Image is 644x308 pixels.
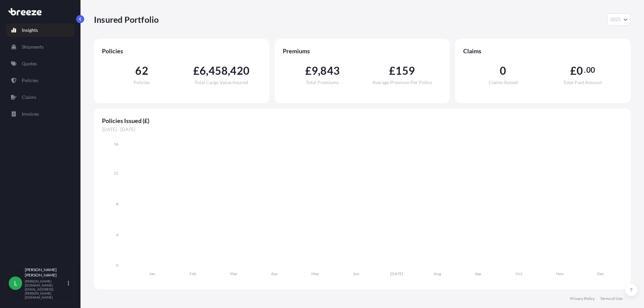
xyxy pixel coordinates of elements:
span: , [228,65,230,76]
tspan: 8 [116,201,118,206]
span: , [318,65,320,76]
span: £ [389,65,395,76]
span: 0 [577,65,583,76]
tspan: Jun [353,271,359,276]
span: L [14,280,17,287]
tspan: Dec [597,271,604,276]
p: [PERSON_NAME] [PERSON_NAME] [25,267,66,278]
a: Policies [6,74,75,87]
p: Shipments [22,44,44,50]
span: 9 [312,65,318,76]
span: 458 [209,65,228,76]
a: Shipments [6,40,75,54]
tspan: [DATE] [390,271,403,276]
a: Insights [6,23,75,37]
a: Invoices [6,107,75,121]
span: Policies [102,47,261,55]
span: £ [305,65,312,76]
tspan: 4 [116,232,118,237]
tspan: Apr [271,271,278,276]
tspan: Nov [556,271,564,276]
span: Policies Issued (£) [102,117,623,125]
span: 2025 [610,16,621,23]
p: Claims [22,94,36,101]
span: , [206,65,208,76]
span: £ [193,65,200,76]
span: Total Cargo Value Insured [195,80,248,85]
span: Claims [463,47,623,55]
tspan: 0 [116,263,118,268]
button: Year Selector [607,13,631,25]
tspan: 16 [114,141,118,146]
span: Total Premiums [306,80,339,85]
tspan: Aug [434,271,441,276]
tspan: Oct [516,271,523,276]
span: Policies [133,80,150,85]
span: Premiums [283,47,442,55]
tspan: 12 [114,171,118,176]
span: Claims Raised [489,80,518,85]
a: Claims [6,90,75,104]
p: Policies [22,77,38,84]
span: Average Premium Per Policy [372,80,432,85]
a: Quotes [6,57,75,70]
p: Invoices [22,111,39,117]
tspan: Sep [475,271,481,276]
span: [DATE] - [DATE] [102,126,623,133]
span: 159 [395,65,415,76]
span: 843 [320,65,340,76]
tspan: Feb [190,271,196,276]
span: 6 [200,65,206,76]
tspan: Jan [149,271,155,276]
p: Quotes [22,60,37,67]
tspan: May [311,271,319,276]
span: 62 [135,65,148,76]
a: Privacy Policy [570,296,595,301]
span: 00 [586,67,595,73]
span: . [584,67,586,73]
span: 420 [230,65,250,76]
p: Insights [22,27,38,34]
a: Terms of Use [600,296,623,301]
p: [PERSON_NAME][DOMAIN_NAME][EMAIL_ADDRESS][PERSON_NAME][DOMAIN_NAME] [25,279,66,299]
tspan: Mar [230,271,237,276]
span: £ [570,65,577,76]
span: 0 [500,65,506,76]
span: Total Paid Amount [563,80,602,85]
p: Insured Portfolio [94,14,159,25]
